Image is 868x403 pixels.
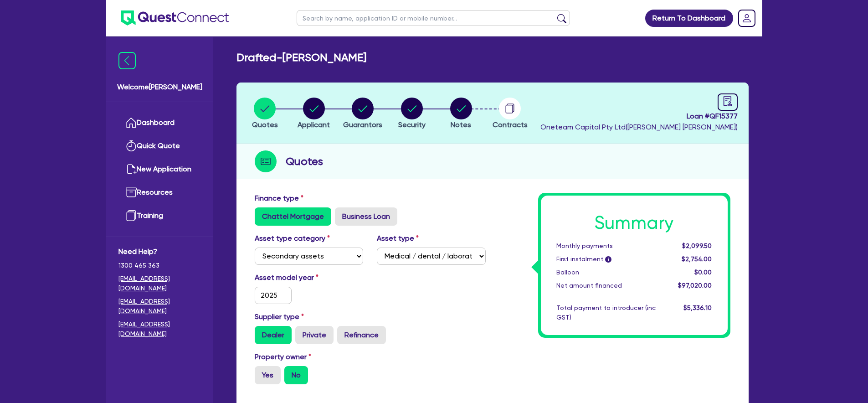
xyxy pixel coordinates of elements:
span: $2,754.00 [682,255,712,263]
input: Search by name, application ID or mobile number... [297,10,570,26]
label: Finance type [255,193,303,204]
img: icon-menu-close [118,52,136,69]
label: Asset type category [255,233,330,244]
h2: Drafted - [PERSON_NAME] [236,51,366,64]
span: Applicant [298,120,330,129]
span: Need Help? [118,246,201,257]
button: Contracts [492,97,528,131]
button: Notes [450,97,473,131]
img: resources [126,187,137,198]
a: [EMAIL_ADDRESS][DOMAIN_NAME] [118,297,201,316]
span: $2,099.50 [682,242,712,249]
img: quest-connect-logo-blue [121,10,229,26]
div: Total payment to introducer (inc GST) [550,303,663,322]
span: Guarantors [343,120,382,129]
label: Chattel Mortgage [255,207,331,226]
label: Property owner [255,351,311,362]
span: Security [398,120,426,129]
a: New Application [118,158,201,181]
a: Training [118,204,201,227]
span: Loan # QF15377 [540,111,738,122]
a: audit [718,93,738,111]
h2: Quotes [286,153,323,170]
button: Guarantors [343,97,383,131]
a: Dashboard [118,111,201,134]
img: training [126,210,137,221]
div: First instalment [550,254,663,264]
div: Net amount financed [550,281,663,290]
button: Security [398,97,426,131]
img: step-icon [255,150,277,172]
label: Business Loan [335,207,397,226]
a: Dropdown toggle [735,6,759,30]
span: i [605,256,611,263]
label: Asset type [377,233,419,244]
img: quick-quote [126,140,137,151]
a: Resources [118,181,201,204]
span: Quotes [252,120,278,129]
span: Contracts [493,120,528,129]
a: [EMAIL_ADDRESS][DOMAIN_NAME] [118,274,201,293]
label: Yes [255,366,281,384]
label: Dealer [255,326,292,344]
label: Refinance [337,326,386,344]
label: Asset model year [248,272,370,283]
span: $97,020.00 [678,282,712,289]
a: [EMAIL_ADDRESS][DOMAIN_NAME] [118,320,201,339]
a: Quick Quote [118,134,201,158]
a: Return To Dashboard [645,10,733,27]
h1: Summary [556,212,712,234]
button: Applicant [297,97,330,131]
img: new-application [126,164,137,175]
span: Notes [451,120,471,129]
button: Quotes [252,97,278,131]
label: Private [295,326,334,344]
div: Monthly payments [550,241,663,251]
span: 1300 465 363 [118,261,201,270]
span: Welcome [PERSON_NAME] [117,82,202,93]
span: $5,336.10 [683,304,712,311]
label: Supplier type [255,311,304,322]
span: Oneteam Capital Pty Ltd ( [PERSON_NAME] [PERSON_NAME] ) [540,123,738,131]
div: Balloon [550,268,663,277]
span: $0.00 [694,269,712,276]
label: No [284,366,308,384]
span: audit [723,96,733,106]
